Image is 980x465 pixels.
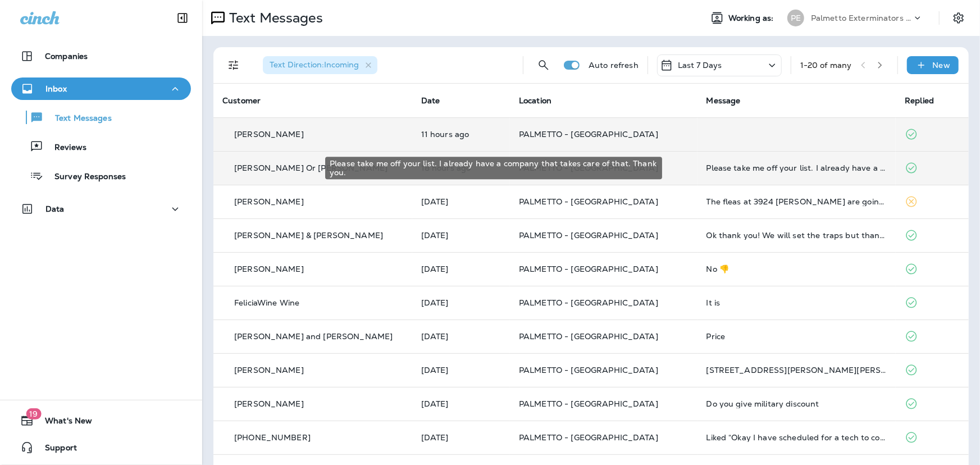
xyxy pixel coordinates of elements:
[225,10,323,26] p: Text Messages
[589,61,639,70] p: Auto refresh
[43,172,126,183] p: Survey Responses
[933,61,950,70] p: New
[421,231,501,240] p: Sep 23, 2025 11:57 AM
[421,433,501,442] p: Sep 19, 2025 01:24 PM
[234,332,393,341] p: [PERSON_NAME] and [PERSON_NAME]
[706,433,887,442] div: Liked “Okay I have scheduled for a tech to come out Wednesday the 24th between 8-10am. I have als...
[45,84,67,93] p: Inbox
[325,157,662,179] div: Please take me off your list. I already have a company that takes care of that. Thank you.
[421,366,501,375] p: Sep 19, 2025 08:49 PM
[706,298,887,307] div: It is
[519,95,551,106] span: Location
[706,95,741,106] span: Message
[787,10,804,26] div: PE
[421,265,501,273] p: Sep 22, 2025 07:50 PM
[706,231,887,240] div: Ok thank you! We will set the traps but thank you!
[234,433,311,442] p: [PHONE_NUMBER]
[519,365,658,375] span: PALMETTO - [GEOGRAPHIC_DATA]
[421,399,501,408] p: Sep 19, 2025 05:51 PM
[421,130,501,139] p: Sep 25, 2025 10:23 PM
[800,61,852,70] div: 1 - 20 of many
[421,197,501,206] p: Sep 24, 2025 04:08 PM
[234,265,304,273] p: [PERSON_NAME]
[11,135,191,158] button: Reviews
[706,332,887,341] div: Price
[270,60,359,70] span: Text Direction : Incoming
[728,13,776,23] span: Working as:
[519,331,658,341] span: PALMETTO - [GEOGRAPHIC_DATA]
[263,56,377,74] div: Text Direction:Incoming
[234,366,304,375] p: [PERSON_NAME]
[234,163,388,172] p: [PERSON_NAME] Or [PERSON_NAME]
[11,106,191,129] button: Text Messages
[34,416,92,430] span: What's New
[949,8,969,28] button: Settings
[519,399,658,409] span: PALMETTO - [GEOGRAPHIC_DATA]
[45,204,65,213] p: Data
[11,164,191,188] button: Survey Responses
[519,230,658,240] span: PALMETTO - [GEOGRAPHIC_DATA]
[706,197,887,206] div: The fleas at 3924 Hilda are going full blast again. We didn't get over there to vacuum it. We mov...
[905,95,934,106] span: Replied
[222,95,261,106] span: Customer
[167,7,198,29] button: Collapse Sidebar
[234,231,383,240] p: [PERSON_NAME] & [PERSON_NAME]
[11,77,191,100] button: Inbox
[234,130,304,139] p: [PERSON_NAME]
[519,129,658,139] span: PALMETTO - [GEOGRAPHIC_DATA]
[43,143,86,153] p: Reviews
[519,197,658,207] span: PALMETTO - [GEOGRAPHIC_DATA]
[11,436,191,459] button: Support
[44,113,112,124] p: Text Messages
[45,52,88,61] p: Companies
[222,54,245,76] button: Filters
[11,409,191,432] button: 19What's New
[11,198,191,220] button: Data
[34,443,77,457] span: Support
[234,399,304,408] p: [PERSON_NAME]
[706,366,887,375] div: 8764 Laurel Grove Lane, North Charleston
[26,408,41,420] span: 19
[706,265,887,273] div: No 👎
[519,298,658,308] span: PALMETTO - [GEOGRAPHIC_DATA]
[519,432,658,443] span: PALMETTO - [GEOGRAPHIC_DATA]
[421,95,440,106] span: Date
[421,332,501,341] p: Sep 22, 2025 06:40 AM
[11,45,191,67] button: Companies
[706,163,887,172] div: Please take me off your list. I already have a company that takes care of that. Thank you.
[706,399,887,408] div: Do you give military discount
[811,13,912,22] p: Palmetto Exterminators LLC
[532,54,555,76] button: Search Messages
[234,298,299,307] p: FeliciaWine Wine
[519,264,658,274] span: PALMETTO - [GEOGRAPHIC_DATA]
[234,197,304,206] p: [PERSON_NAME]
[421,298,501,307] p: Sep 22, 2025 02:02 PM
[678,61,722,70] p: Last 7 Days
